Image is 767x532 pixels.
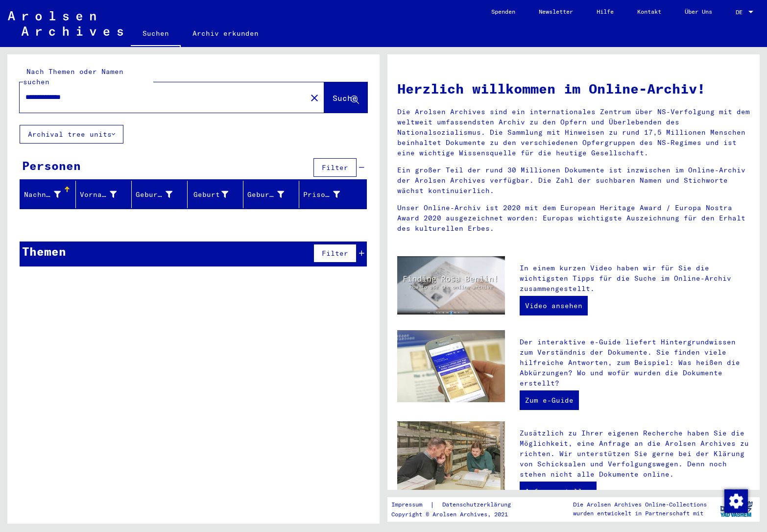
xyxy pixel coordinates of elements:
[520,263,750,294] p: In einem kurzen Video haben wir für Sie die wichtigsten Tipps für die Suche im Online-Archiv zusa...
[243,181,299,208] mat-header-cell: Geburtsdatum
[391,500,523,510] div: |
[181,22,270,45] a: Archiv erkunden
[8,11,123,36] img: Arolsen_neg.svg
[397,256,505,315] img: video.jpg
[520,296,588,315] a: Video ansehen
[303,187,355,202] div: Prisoner #
[24,187,75,202] div: Nachname
[80,187,131,202] div: Vorname
[520,390,579,410] a: Zum e-Guide
[573,509,707,518] p: wurden entwickelt in Partnerschaft mit
[322,163,348,172] span: Filter
[136,187,187,202] div: Geburtsname
[247,187,299,202] div: Geburtsdatum
[333,93,357,103] span: Suche
[299,181,366,208] mat-header-cell: Prisoner #
[397,78,750,99] h1: Herzlich willkommen im Online-Archiv!
[132,181,188,208] mat-header-cell: Geburtsname
[397,330,505,402] img: eguide.jpg
[718,497,755,521] img: yv_logo.png
[397,203,750,234] p: Unser Online-Archiv ist 2020 mit dem European Heritage Award / Europa Nostra Award 2020 ausgezeic...
[136,190,172,200] div: Geburtsname
[434,500,523,510] a: Datenschutzerklärung
[313,158,357,177] button: Filter
[192,187,243,202] div: Geburt‏
[80,190,117,200] div: Vorname
[724,489,747,512] div: Zustimmung ändern
[520,482,597,501] a: Anfrage stellen
[397,165,750,196] p: Ein großer Teil der rund 30 Millionen Dokumente ist inzwischen im Online-Archiv der Arolsen Archi...
[22,242,66,260] div: Themen
[305,88,324,107] button: Clear
[131,22,181,47] a: Suchen
[391,500,430,510] a: Impressum
[397,107,750,158] p: Die Arolsen Archives sind ein internationales Zentrum über NS-Verfolgung mit dem weltweit umfasse...
[324,82,367,113] button: Suche
[322,249,348,258] span: Filter
[24,190,61,200] div: Nachname
[247,190,284,200] div: Geburtsdatum
[724,489,748,513] img: Zustimmung ändern
[22,157,81,174] div: Personen
[391,510,523,519] p: Copyright © Arolsen Archives, 2021
[20,125,123,144] button: Archival tree units
[313,244,357,263] button: Filter
[303,190,340,200] div: Prisoner #
[192,190,228,200] div: Geburt‏
[397,421,505,493] img: inquiries.jpg
[520,428,750,480] p: Zusätzlich zu Ihrer eigenen Recherche haben Sie die Möglichkeit, eine Anfrage an die Arolsen Arch...
[20,181,76,208] mat-header-cell: Nachname
[573,500,707,509] p: Die Arolsen Archives Online-Collections
[76,181,132,208] mat-header-cell: Vorname
[309,92,320,104] mat-icon: close
[23,67,123,86] mat-label: Nach Themen oder Namen suchen
[736,9,746,16] span: DE
[188,181,243,208] mat-header-cell: Geburt‏
[520,337,750,388] p: Der interaktive e-Guide liefert Hintergrundwissen zum Verständnis der Dokumente. Sie finden viele...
